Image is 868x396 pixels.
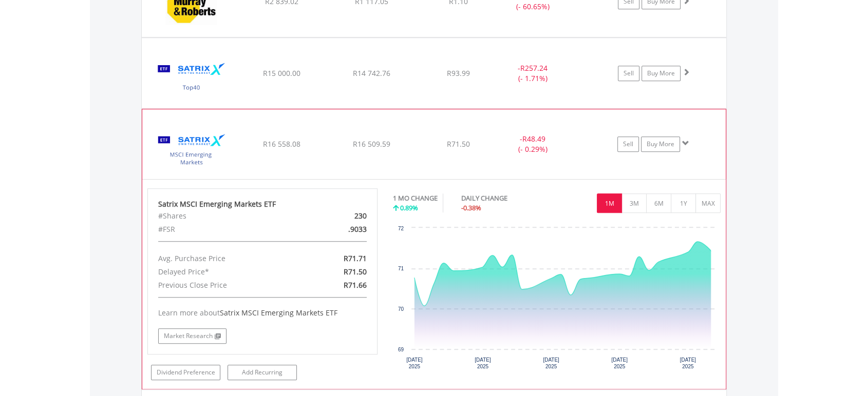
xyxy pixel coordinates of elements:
[695,193,721,213] button: MAX
[641,66,681,81] a: Buy More
[621,193,647,213] button: 3M
[263,139,300,149] span: R16 558.08
[343,267,366,276] span: R71.50
[447,139,470,149] span: R71.50
[400,203,418,212] span: 0.89%
[393,193,438,203] div: 1 MO CHANGE
[299,223,374,236] div: .9033
[461,193,543,203] div: DAILY CHANGE
[461,203,481,212] span: -0.38%
[617,136,639,152] a: Sell
[262,68,300,78] span: R15 000.00
[611,357,628,369] text: [DATE] 2025
[393,223,721,377] div: Chart. Highcharts interactive chart.
[343,280,366,290] span: R71.66
[520,63,548,73] span: R257.24
[641,136,680,152] a: Buy More
[406,357,423,369] text: [DATE] 2025
[522,134,545,144] span: R48.49
[150,209,299,223] div: #Shares
[150,279,299,292] div: Previous Close Price
[680,357,696,369] text: [DATE] 2025
[151,365,220,380] a: Dividend Preference
[494,134,571,154] div: - (- 0.29%)
[228,365,297,380] a: Add Recurring
[398,266,404,271] text: 71
[398,226,404,231] text: 72
[158,328,227,344] a: Market Research
[299,209,374,223] div: 230
[147,51,235,106] img: EQU.ZA.STX40.png
[447,68,470,78] span: R93.99
[671,193,696,213] button: 1Y
[147,122,236,176] img: EQU.ZA.STXEMG.png
[220,308,337,318] span: Satrix MSCI Emerging Markets ETF
[646,193,671,213] button: 6M
[353,139,390,149] span: R16 509.59
[398,347,404,352] text: 69
[398,306,404,312] text: 70
[158,308,367,318] div: Learn more about
[150,223,299,236] div: #FSR
[353,68,390,78] span: R14 742.76
[150,252,299,265] div: Avg. Purchase Price
[597,193,622,213] button: 1M
[543,357,559,369] text: [DATE] 2025
[158,199,367,209] div: Satrix MSCI Emerging Markets ETF
[494,63,572,84] div: - (- 1.71%)
[343,253,366,263] span: R71.71
[393,223,721,377] svg: Interactive chart
[475,357,491,369] text: [DATE] 2025
[150,265,299,279] div: Delayed Price*
[618,66,639,81] a: Sell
